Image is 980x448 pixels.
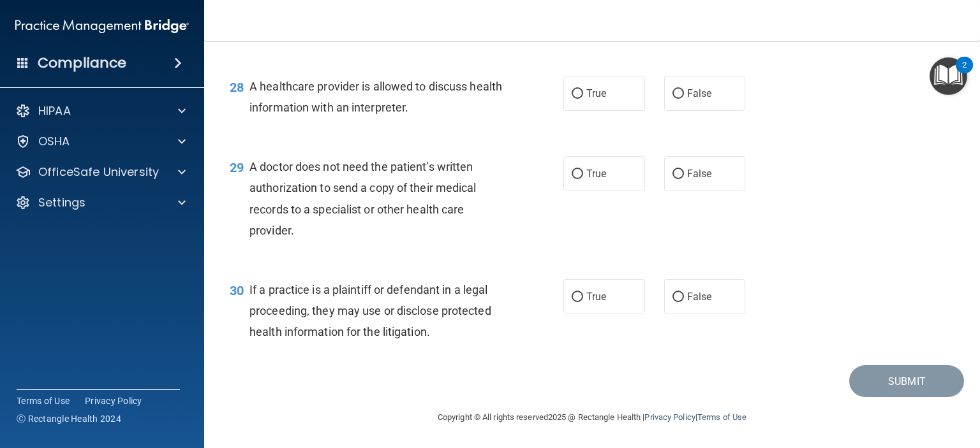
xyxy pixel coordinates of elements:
span: Ⓒ Rectangle Health 2024 [17,412,121,425]
span: False [687,291,712,303]
input: False [672,89,684,99]
div: Copyright © All rights reserved 2025 @ Rectangle Health | | [359,397,825,438]
input: True [572,170,583,179]
img: PMB logo [15,13,189,39]
a: HIPAA [15,103,186,119]
a: Settings [15,195,186,210]
a: Terms of Use [697,412,746,422]
button: Open Resource Center, 2 new notifications [930,57,967,95]
input: False [672,170,684,179]
h4: Compliance [38,54,126,72]
input: True [572,293,583,302]
span: True [586,168,606,180]
a: OfficeSafe University [15,164,186,180]
span: If a practice is a plaintiff or defendant in a legal proceeding, they may use or disclose protect... [249,283,491,338]
p: Settings [38,195,85,210]
p: OfficeSafe University [38,164,159,180]
p: OSHA [38,134,70,149]
span: True [586,87,606,99]
div: 2 [962,65,967,82]
span: 30 [230,283,244,298]
a: Privacy Policy [644,412,695,422]
a: Terms of Use [17,394,70,407]
p: HIPAA [38,103,71,119]
a: OSHA [15,134,186,149]
span: False [687,87,712,99]
span: A healthcare provider is allowed to discuss health information with an interpreter. [249,80,502,114]
span: False [687,168,712,180]
input: True [572,89,583,99]
span: 28 [230,80,244,95]
span: True [586,291,606,303]
a: Privacy Policy [85,394,142,407]
button: Submit [849,365,964,398]
span: 29 [230,160,244,175]
input: False [672,293,684,302]
span: A doctor does not need the patient’s written authorization to send a copy of their medical record... [249,160,477,237]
